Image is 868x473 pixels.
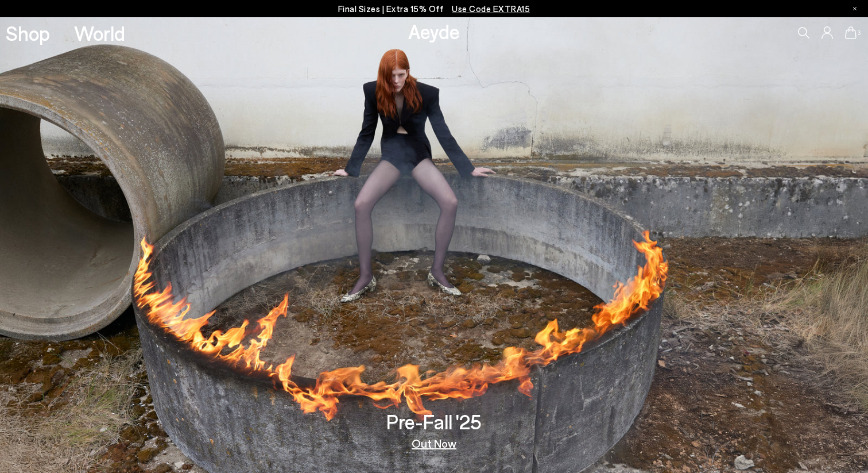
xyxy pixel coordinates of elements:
[386,412,482,432] h3: Pre-Fall '25
[338,2,530,16] p: Final Sizes | Extra 15% Off
[412,437,456,449] a: Out Now
[845,26,857,39] a: 3
[408,19,460,43] a: Aeyde
[857,30,862,36] span: 3
[452,3,530,14] span: Navigate to /collections/ss25-final-sizes
[74,23,125,43] a: World
[6,23,50,43] a: Shop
